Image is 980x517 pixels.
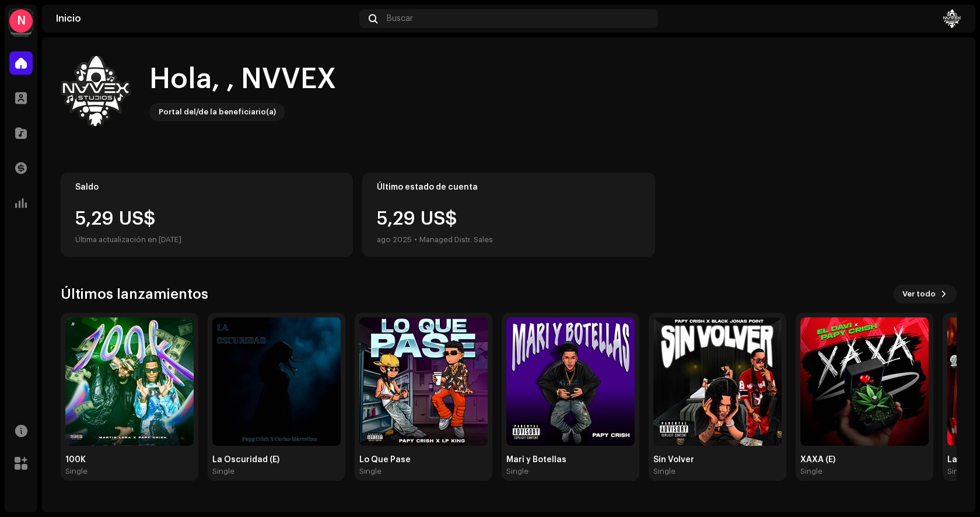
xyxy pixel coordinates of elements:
div: ago 2025 [377,233,412,247]
span: Buscar [387,14,413,23]
div: Inicio [56,14,355,23]
h3: Últimos lanzamientos [61,285,208,303]
div: Última actualización en [DATE] [75,233,338,247]
div: La Oscuridad (E) [212,455,341,464]
span: Ver todo [902,282,936,306]
div: • [414,233,417,247]
div: Single [359,467,381,476]
div: Sin Volver [653,455,782,464]
div: Hola, , NVVEX [149,61,336,98]
img: 229af1bf-ff20-4acb-a391-768120306937 [800,317,929,446]
div: Managed Distr. Sales [419,233,493,247]
div: Single [947,467,970,476]
div: Mari y Botellas [506,455,635,464]
img: 6c2c9993-09fb-4b91-986b-ad3222e51781 [359,317,488,446]
div: Single [65,467,87,476]
img: 9ea800be-f3f7-4fdc-a02d-f64a684e24be [65,317,194,446]
div: N [9,9,33,33]
div: Lo Que Pase [359,455,488,464]
div: Saldo [75,183,338,192]
button: Ver todo [893,285,957,303]
div: Single [653,467,675,476]
div: XAXA (E) [800,455,929,464]
re-o-card-value: Último estado de cuenta [362,173,654,257]
img: e968f8e4-02e8-4815-bd1d-c891cffc5011 [653,317,782,446]
img: 8685a3ca-d1ac-4d7a-a127-d19c5f5187fd [943,9,961,28]
div: Single [506,467,528,476]
div: Single [212,467,235,476]
re-o-card-value: Saldo [61,173,353,257]
div: Single [800,467,822,476]
img: 0a4e145c-e542-4116-8c68-48b0f85f4370 [506,317,635,446]
div: Portal del/de la beneficiario(a) [159,105,276,119]
div: Último estado de cuenta [377,183,640,192]
div: 100K [65,455,194,464]
img: 43259ae8-0f90-49b5-bb5b-44490bdd2581 [212,317,341,446]
img: 8685a3ca-d1ac-4d7a-a127-d19c5f5187fd [61,56,131,126]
